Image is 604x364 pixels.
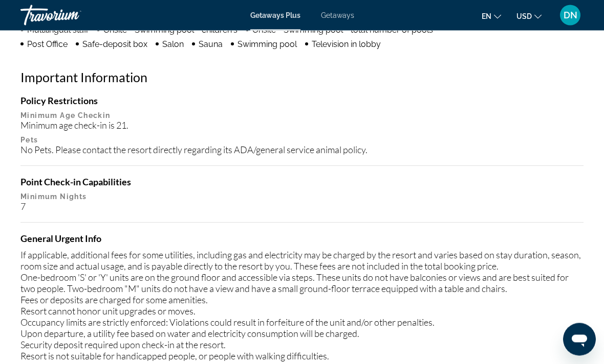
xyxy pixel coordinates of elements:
[20,201,584,212] div: 7
[564,10,577,20] span: DN
[27,40,68,50] span: Post Office
[516,9,542,23] button: Change currency
[20,233,584,245] h4: General Urgent Info
[162,40,184,50] span: Salon
[312,40,381,50] span: Television in lobby
[20,177,584,188] h4: Point Check-in Capabilities
[20,136,584,144] p: Pets
[199,40,223,50] span: Sauna
[321,11,354,19] a: Getaways
[482,9,501,23] button: Change language
[238,40,297,50] span: Swimming pool
[82,40,147,50] span: Safe-deposit box
[20,95,584,107] h4: Policy Restrictions
[250,11,300,19] a: Getaways Plus
[557,5,584,26] button: User Menu
[20,193,584,201] p: Minimum Nights
[482,12,491,20] span: en
[20,2,123,29] a: Travorium
[516,12,532,20] span: USD
[563,323,596,356] iframe: Schaltfläche zum Öffnen des Messaging-Fensters
[20,120,584,131] div: Minimum age check-in is 21.
[20,144,584,156] div: No Pets. Please contact the resort directly regarding its ADA/general service animal policy.
[20,112,584,120] p: Minimum Age Checkin
[20,70,584,85] h2: Important Information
